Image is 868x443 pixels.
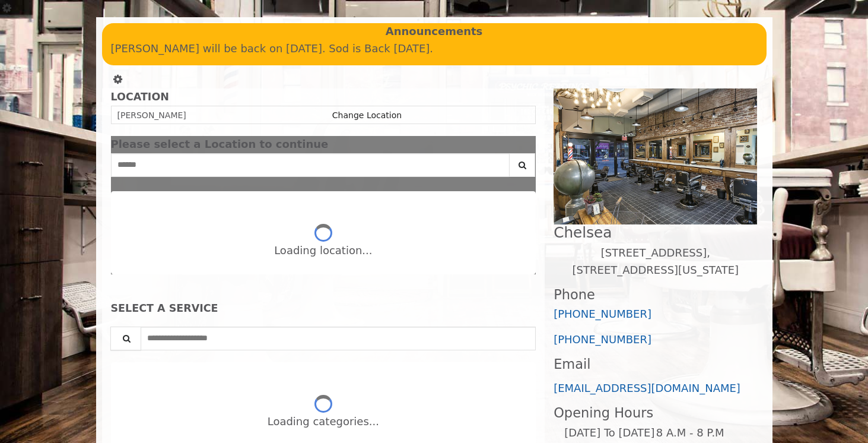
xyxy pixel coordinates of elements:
a: [PHONE_NUMBER] [554,308,651,320]
div: Loading categories... [268,413,379,431]
td: 8 A.M - 8 P.M [656,424,748,442]
h2: Chelsea [554,224,757,241]
a: Change Location [332,110,402,120]
input: Search Center [111,153,510,177]
td: [DATE] To [DATE] [564,424,655,442]
a: [PHONE_NUMBER] [554,333,651,346]
div: Loading location... [274,242,372,260]
h3: Phone [554,287,757,302]
div: SELECT A SERVICE [111,303,536,314]
p: [PERSON_NAME] will be back on [DATE]. Sod is Back [DATE]. [111,40,758,58]
div: Center Select [111,153,536,183]
span: [PERSON_NAME] [117,110,186,120]
p: [STREET_ADDRESS],[STREET_ADDRESS][US_STATE] [554,245,757,279]
a: [EMAIL_ADDRESS][DOMAIN_NAME] [554,382,740,394]
b: LOCATION [111,91,169,103]
button: close dialog [518,141,536,148]
span: Please select a Location to continue [111,138,329,150]
h3: Opening Hours [554,406,757,420]
h3: Email [554,357,757,372]
button: Service Search [110,327,141,350]
i: Search button [516,161,529,169]
b: Announcements [386,23,483,40]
